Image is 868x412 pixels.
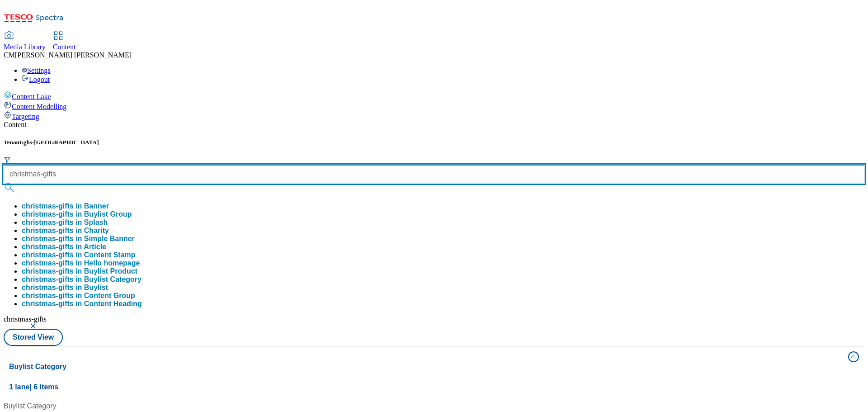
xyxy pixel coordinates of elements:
a: Content Lake [4,91,864,101]
button: christmas-gifts in Article [22,243,106,251]
button: christmas-gifts in Buylist Group [22,210,132,218]
button: Stored View [4,329,63,346]
span: 1 lane | 6 items [9,383,58,391]
span: Content Group [84,292,135,299]
button: christmas-gifts in Banner [22,202,109,210]
span: Content Stamp [84,251,136,259]
div: Buylist Category [4,401,117,412]
div: christmas-gifts in [22,292,135,300]
button: Buylist Category1 lane| 6 items [4,346,864,397]
svg: Search Filters [4,156,11,163]
span: Buylist Category [84,275,142,283]
div: Content [4,121,864,129]
span: Buylist Group [84,210,132,218]
span: Targeting [12,113,39,120]
span: Content Modelling [12,103,66,110]
button: christmas-gifts in Buylist [22,284,108,292]
button: christmas-gifts in Hello homepage [22,259,140,267]
span: Charity [84,227,109,234]
button: christmas-gifts in Simple Banner [22,235,135,243]
span: christmas-gifts [4,315,47,323]
span: Content [53,43,76,51]
input: Search [4,165,864,183]
div: christmas-gifts in [22,275,142,284]
button: christmas-gifts in Content Stamp [22,251,136,259]
a: Content Modelling [4,101,864,111]
span: ghs-[GEOGRAPHIC_DATA] [24,139,99,146]
button: christmas-gifts in Content Group [22,292,135,300]
button: christmas-gifts in Charity [22,227,109,235]
a: Media Library [4,32,46,51]
div: christmas-gifts in [22,251,136,259]
span: [PERSON_NAME] [PERSON_NAME] [15,51,132,59]
button: christmas-gifts in Buylist Product [22,267,137,275]
button: christmas-gifts in Buylist Category [22,275,142,284]
span: Media Library [4,43,46,51]
h4: Buylist Category [9,361,843,372]
a: Targeting [4,111,864,121]
div: christmas-gifts in [22,210,132,218]
h5: Tenant: [4,139,864,146]
a: Content [53,32,76,51]
button: christmas-gifts in Splash [22,218,108,227]
button: christmas-gifts in Content Heading [22,300,142,308]
a: Logout [22,76,50,83]
span: CM [4,51,15,59]
div: christmas-gifts in [22,227,109,235]
span: Content Lake [12,93,51,100]
a: Settings [22,66,51,74]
